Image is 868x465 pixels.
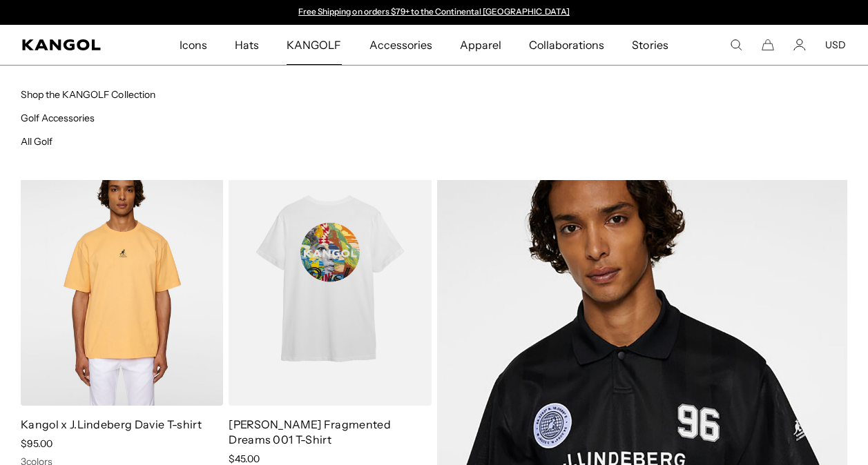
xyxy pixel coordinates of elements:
[292,7,577,18] slideshow-component: Announcement bar
[21,417,202,431] a: Kangol x J.Lindeberg Davie T-shirt
[369,25,432,65] span: Accessories
[632,25,668,65] span: Stories
[292,7,577,18] div: 1 of 2
[273,25,355,65] a: KANGOLF
[21,88,155,101] a: Shop the KANGOLF Collection
[298,6,570,17] a: Free Shipping on orders $79+ to the Continental [GEOGRAPHIC_DATA]
[235,25,259,65] span: Hats
[460,25,501,65] span: Apparel
[21,135,52,148] a: All Golf
[356,25,446,65] a: Accessories
[762,39,774,51] button: Cart
[730,39,742,51] summary: Search here
[825,39,846,51] button: USD
[515,25,618,65] a: Collaborations
[618,25,682,65] a: Stories
[529,25,604,65] span: Collaborations
[292,7,577,18] div: Announcement
[166,25,221,65] a: Icons
[229,453,260,465] span: $45.00
[793,39,806,51] a: Account
[21,112,95,124] a: Golf Accessories
[21,152,223,406] img: Kangol x J.Lindeberg Davie T-shirt
[229,152,431,406] img: Tristan Eaton Fragmented Dreams 001 T-Shirt
[221,25,273,65] a: Hats
[22,39,118,50] a: Kangol
[21,437,52,450] span: $95.00
[229,417,391,446] a: [PERSON_NAME] Fragmented Dreams 001 T-Shirt
[287,25,341,65] span: KANGOLF
[180,25,207,65] span: Icons
[446,25,515,65] a: Apparel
